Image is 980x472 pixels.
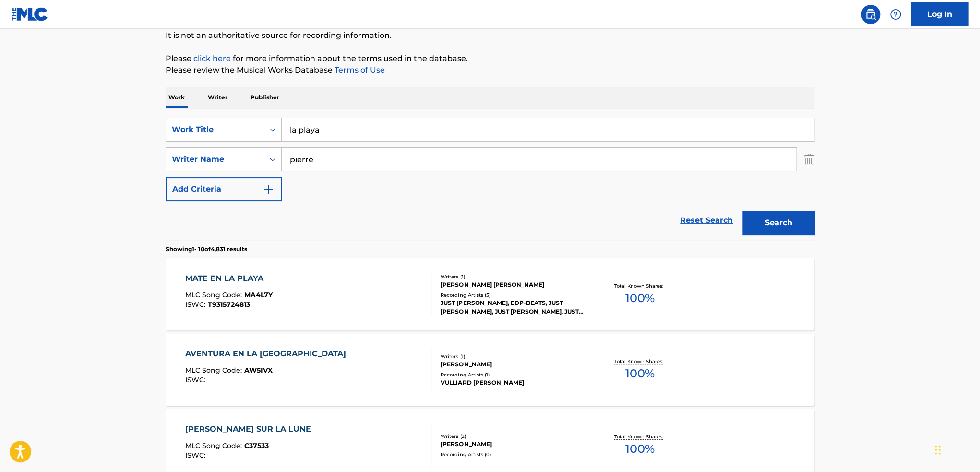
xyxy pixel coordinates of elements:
form: Search Form [166,118,814,240]
div: MATE EN LA PLAYA [185,273,273,284]
iframe: Chat Widget [932,426,980,472]
div: [PERSON_NAME] [441,440,586,448]
p: Publisher [248,87,282,108]
span: AW5IVX [244,366,273,375]
span: MLC Song Code : [185,441,244,450]
a: MATE EN LA PLAYAMLC Song Code:MA4L7YISWC:T9315724813Writers (1)[PERSON_NAME] [PERSON_NAME]Recordi... [166,258,814,330]
div: Recording Artists ( 0 ) [441,451,586,458]
p: Please review the Musical Works Database [166,64,814,76]
img: 9d2ae6d4665cec9f34b9.svg [263,183,274,195]
a: click here [193,54,231,63]
p: Showing 1 - 10 of 4,831 results [166,245,247,254]
img: search [865,9,876,20]
span: 100 % [625,290,654,307]
div: Recording Artists ( 5 ) [441,291,586,299]
span: ISWC : [185,300,208,309]
p: Total Known Shares: [614,433,665,440]
span: MLC Song Code : [185,290,244,299]
a: Log In [911,2,968,26]
div: [PERSON_NAME] [PERSON_NAME] [441,280,586,289]
p: Total Known Shares: [614,282,665,290]
div: Help [886,5,905,24]
div: Work Title [172,124,258,135]
a: AVENTURA EN LA [GEOGRAPHIC_DATA]MLC Song Code:AW5IVXISWC:Writers (1)[PERSON_NAME]Recording Artist... [166,334,814,406]
span: ISWC : [185,451,208,460]
span: C37533 [244,441,269,450]
div: Drag [935,436,941,464]
p: It is not an authoritative source for recording information. [166,30,814,41]
div: Recording Artists ( 1 ) [441,371,586,378]
div: [PERSON_NAME] [441,360,586,369]
span: ISWC : [185,375,208,384]
div: [PERSON_NAME] SUR LA LUNE [185,424,316,435]
span: 100 % [625,440,654,458]
span: MA4L7Y [244,290,273,299]
div: Writers ( 2 ) [441,433,586,440]
div: Writers ( 1 ) [441,273,586,280]
button: Search [742,211,814,235]
img: MLC Logo [12,7,48,21]
div: Writer Name [172,154,258,165]
p: Work [166,87,188,108]
p: Writer [205,87,230,108]
div: AVENTURA EN LA [GEOGRAPHIC_DATA] [185,348,351,360]
img: help [890,9,901,20]
a: Public Search [861,5,880,24]
div: JUST [PERSON_NAME], EDP-BEATS, JUST [PERSON_NAME], JUST [PERSON_NAME], JUST [PERSON_NAME], JUST [... [441,299,586,316]
p: Total Known Shares: [614,358,665,365]
span: MLC Song Code : [185,366,244,375]
img: Delete Criterion [804,147,814,171]
div: VULLIARD [PERSON_NAME] [441,378,586,387]
a: Reset Search [675,210,738,231]
p: Please for more information about the terms used in the database. [166,53,814,64]
a: Terms of Use [333,65,385,74]
span: 100 % [625,365,654,382]
div: Writers ( 1 ) [441,353,586,360]
span: T9315724813 [208,300,250,309]
button: Add Criteria [166,177,282,201]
